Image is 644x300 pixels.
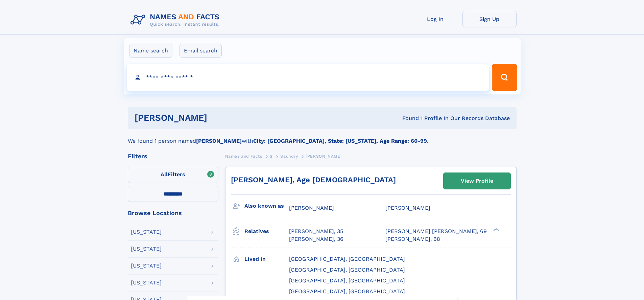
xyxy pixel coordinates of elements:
[444,173,510,189] a: View Profile
[161,171,168,178] span: All
[385,205,430,211] span: [PERSON_NAME]
[244,200,289,212] h3: Also known as
[289,205,334,211] span: [PERSON_NAME]
[492,64,517,91] button: Search Button
[270,154,273,159] span: S
[135,114,305,122] h1: [PERSON_NAME]
[128,11,225,29] img: Logo Names and Facts
[289,288,405,295] span: [GEOGRAPHIC_DATA], [GEOGRAPHIC_DATA]
[131,229,162,235] div: [US_STATE]
[289,277,405,284] span: [GEOGRAPHIC_DATA], [GEOGRAPHIC_DATA]
[305,115,510,122] div: Found 1 Profile In Our Records Database
[131,263,162,269] div: [US_STATE]
[306,154,342,159] span: [PERSON_NAME]
[385,235,440,243] a: [PERSON_NAME], 68
[128,167,218,183] label: Filters
[289,228,343,235] a: [PERSON_NAME], 35
[492,228,500,232] div: ❯
[129,44,172,58] label: Name search
[408,11,462,27] a: Log In
[289,256,405,262] span: [GEOGRAPHIC_DATA], [GEOGRAPHIC_DATA]
[128,210,218,216] div: Browse Locations
[128,153,218,159] div: Filters
[289,235,343,243] a: [PERSON_NAME], 36
[180,44,222,58] label: Email search
[270,152,273,160] a: S
[231,176,396,184] a: [PERSON_NAME], Age [DEMOGRAPHIC_DATA]
[225,152,262,160] a: Names and Facts
[253,138,427,144] b: City: [GEOGRAPHIC_DATA], State: [US_STATE], Age Range: 60-99
[462,11,517,27] a: Sign Up
[289,267,405,273] span: [GEOGRAPHIC_DATA], [GEOGRAPHIC_DATA]
[128,129,517,145] div: We found 1 person named with .
[385,228,487,235] a: [PERSON_NAME] [PERSON_NAME], 69
[196,138,242,144] b: [PERSON_NAME]
[244,226,289,237] h3: Relatives
[280,154,298,159] span: Saundry
[131,280,162,285] div: [US_STATE]
[131,246,162,252] div: [US_STATE]
[461,173,493,189] div: View Profile
[244,253,289,265] h3: Lived in
[280,152,298,160] a: Saundry
[127,64,489,91] input: search input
